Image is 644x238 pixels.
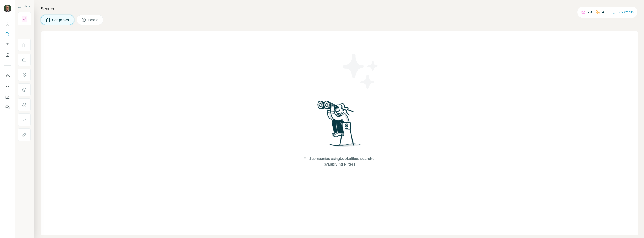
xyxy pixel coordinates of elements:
[340,157,372,161] span: Lookalikes search
[328,162,355,166] span: applying Filters
[4,103,11,112] button: Feedback
[88,18,99,22] span: People
[612,9,634,15] button: Buy credits
[602,9,604,15] p: 4
[4,5,11,12] img: Avatar
[52,18,69,22] span: Companies
[4,20,11,28] button: Quick start
[4,50,11,59] button: My lists
[588,9,592,15] p: 29
[315,99,364,151] img: Surfe Illustration - Woman searching with binoculars
[4,40,11,49] button: Enrich CSV
[302,156,377,167] span: Find companies using or by
[4,83,11,91] button: Use Surfe API
[41,6,638,12] h4: Search
[15,3,34,10] button: Show
[4,30,11,38] button: Search
[4,72,11,81] button: Use Surfe on LinkedIn
[4,93,11,101] button: Dashboard
[340,50,382,92] img: Surfe Illustration - Stars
